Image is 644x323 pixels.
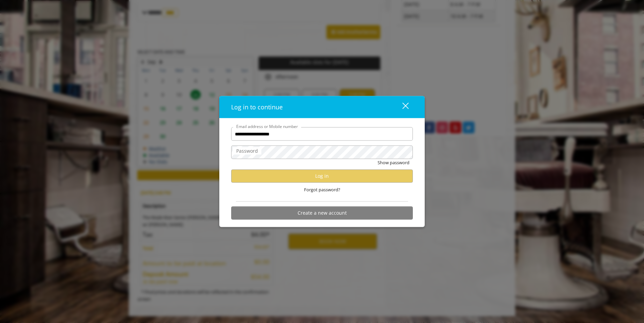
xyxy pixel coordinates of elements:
[304,186,340,193] span: Forgot password?
[378,159,409,166] button: Show password
[231,206,413,219] button: Create a new account
[395,102,408,112] div: close dialog
[231,127,413,141] input: Email address or Mobile number
[231,146,413,159] input: Password
[390,100,413,114] button: close dialog
[231,169,413,182] button: Log in
[233,123,301,130] label: Email address or Mobile number
[231,103,283,111] span: Log in to continue
[233,147,261,155] label: Password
